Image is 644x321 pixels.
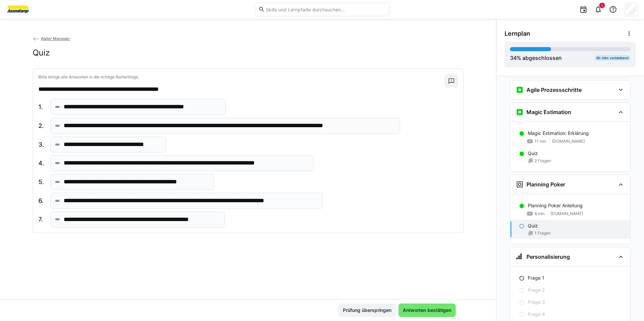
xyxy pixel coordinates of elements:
span: 1 [601,3,603,7]
span: 4. [38,159,45,168]
span: Antworten bestätigen [402,307,452,314]
input: Skills und Lernpfade durchsuchen… [265,6,386,12]
h2: Quiz [33,48,50,58]
h3: Personalisierung [526,253,570,260]
div: % abgeschlossen [510,54,562,62]
span: 1. [38,103,45,111]
p: Quiz [528,150,538,157]
span: [DOMAIN_NAME] [552,139,585,144]
span: 5. [38,178,45,186]
button: Prüfung überspringen [339,304,396,317]
h3: Planning Poker [526,181,565,188]
p: Bitte bringe alle Antworten in die richtige Reihenfolge. [38,74,445,80]
p: Frage 1 [528,275,544,281]
span: 6. [38,197,45,205]
a: Agiler Manager [33,36,70,41]
span: 34 [510,55,517,61]
p: Planning Poker Anleitung [528,202,583,209]
span: 1 Fragen [535,230,551,236]
p: Frage 3 [528,299,545,306]
p: Magic Estimation: Erklärung [528,130,589,137]
h3: Agile Prozessschritte [526,86,582,93]
span: 3. [38,140,45,149]
span: 2. [38,121,45,130]
p: Frage 4 [528,311,545,318]
span: Agiler Manager [41,36,70,41]
span: 2 Fragen [535,158,551,164]
div: 6h 34m verbleibend [594,55,631,61]
span: Lernplan [505,30,530,37]
span: 7. [38,215,45,224]
span: 11 min [535,139,546,144]
p: Frage 2 [528,287,545,293]
span: [DOMAIN_NAME] [550,211,583,216]
span: 8 min [535,211,545,216]
span: Prüfung überspringen [342,307,392,314]
button: Antworten bestätigen [398,304,456,317]
h3: Magic Estimation [526,109,571,115]
p: Quiz [528,222,538,229]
